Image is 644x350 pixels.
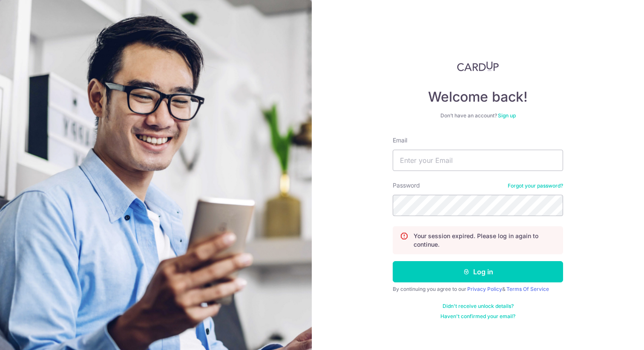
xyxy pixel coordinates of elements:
a: Sign up [498,112,516,119]
a: Privacy Policy [467,286,502,292]
a: Forgot your password? [508,182,563,189]
p: Your session expired. Please log in again to continue. [414,232,556,249]
h4: Welcome back! [393,88,563,105]
input: Enter your Email [393,150,563,171]
a: Didn't receive unlock details? [443,303,514,310]
a: Haven't confirmed your email? [440,313,515,320]
a: Terms Of Service [506,286,549,292]
img: CardUp Logo [457,61,499,71]
div: By continuing you agree to our & [393,286,563,293]
label: Email [393,136,407,145]
div: Don’t have an account? [393,112,563,119]
button: Log in [393,261,563,282]
label: Password [393,181,420,190]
